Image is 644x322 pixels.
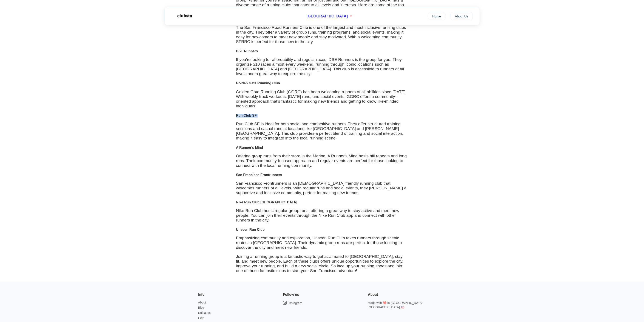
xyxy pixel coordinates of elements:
img: Logo [171,10,197,21]
h4: Run Club SF [236,114,408,118]
a: Help [198,316,204,320]
p: Run Club SF is ideal for both social and competitive runners. They offer structured training sess... [236,122,408,141]
h4: A Runner's Mind [236,146,408,150]
p: If you’re looking for affordability and regular races, DSE Runners is the group for you. They org... [236,57,408,76]
h4: San Francisco Frontrunners [236,173,408,177]
p: The San Francisco Road Runners Club is one of the largest and most inclusive running clubs in the... [236,25,408,44]
p: Joining a running group is a fantastic way to get acclimated to [GEOGRAPHIC_DATA], stay fit, and ... [236,254,408,273]
a: Instagram [283,301,302,305]
h6: About [368,292,378,297]
h4: Unseen Run Club [236,228,408,232]
a: Home [428,12,445,20]
p: Made with ❤️ in [GEOGRAPHIC_DATA], [GEOGRAPHIC_DATA] 🇺🇸 [368,301,446,309]
a: Blog [198,306,204,309]
a: About [198,301,206,304]
p: Offering group runs from their store in the Marina, A Runner's Mind hosts hill repeats and long r... [236,154,408,168]
p: Nike Run Club hosts regular group runs, offering a great way to stay active and meet new people. ... [236,208,408,223]
h4: DSE Runners [236,49,408,53]
p: Instagram [289,301,302,305]
span: [GEOGRAPHIC_DATA] [306,14,348,19]
p: San Francisco Frontrunners is an [DEMOGRAPHIC_DATA] friendly running club that welcomes runners o... [236,181,408,195]
h6: Follow us [283,292,299,297]
p: Golden Gate Running Club (GGRC) has been welcoming runners of all abilities since [DATE]. With we... [236,90,408,108]
h6: Info [198,292,204,297]
a: Releases [198,311,211,314]
p: Emphasizing community and exploration, Unseen Run Club takes runners through scenic routes in [GE... [236,236,408,250]
a: About Us [451,12,473,20]
h4: Nike Run Club [GEOGRAPHIC_DATA] [236,200,408,204]
h4: Golden Gate Running Club [236,81,408,85]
